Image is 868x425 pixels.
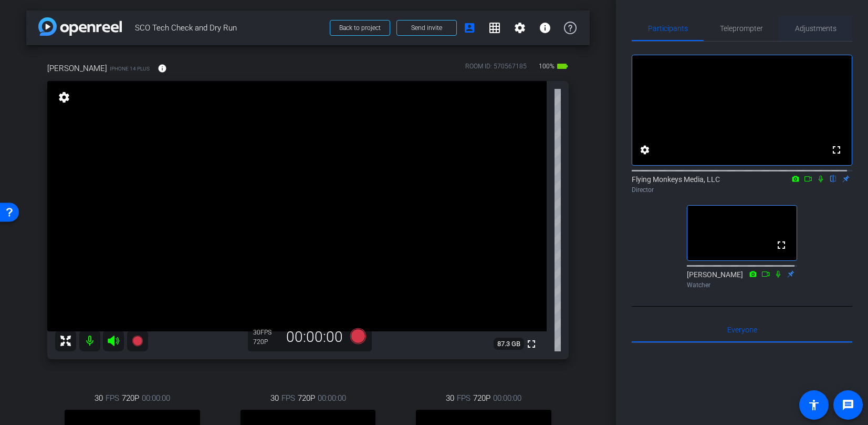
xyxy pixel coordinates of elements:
[281,392,295,404] span: FPS
[57,91,71,104] mat-icon: settings
[727,326,757,333] span: Everyone
[38,17,122,36] img: app-logo
[135,17,323,38] span: SCO Tech Check and Dry Run
[142,392,170,404] span: 00:00:00
[253,328,279,337] div: 30
[827,174,840,183] mat-icon: flip
[298,392,315,404] span: 720P
[411,24,442,32] span: Send invite
[158,64,167,73] mat-icon: info
[556,60,569,73] mat-icon: battery_std
[525,338,538,350] mat-icon: fullscreen
[514,22,526,34] mat-icon: settings
[465,62,527,77] div: ROOM ID: 570567185
[488,22,501,34] mat-icon: grid_on
[446,392,454,404] span: 30
[330,20,390,36] button: Back to project
[260,329,271,336] span: FPS
[473,392,490,404] span: 720P
[539,22,551,34] mat-icon: info
[396,20,457,36] button: Send invite
[632,174,852,195] div: Flying Monkeys Media, LLC
[253,338,279,346] div: 720P
[110,65,150,73] span: iPhone 14 Plus
[339,24,381,32] span: Back to project
[648,25,688,32] span: Participants
[687,269,797,290] div: [PERSON_NAME]
[775,239,788,251] mat-icon: fullscreen
[494,338,524,350] span: 87.3 GB
[279,328,350,346] div: 00:00:00
[842,399,854,411] mat-icon: message
[808,399,820,411] mat-icon: accessibility
[95,392,103,404] span: 30
[720,25,763,32] span: Teleprompter
[318,392,346,404] span: 00:00:00
[463,22,476,34] mat-icon: account_box
[639,144,651,156] mat-icon: settings
[830,144,843,156] mat-icon: fullscreen
[687,280,797,290] div: Watcher
[632,185,852,195] div: Director
[457,392,470,404] span: FPS
[122,392,139,404] span: 720P
[270,392,279,404] span: 30
[47,63,107,74] span: [PERSON_NAME]
[106,392,119,404] span: FPS
[795,25,836,32] span: Adjustments
[493,392,521,404] span: 00:00:00
[537,58,556,75] span: 100%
